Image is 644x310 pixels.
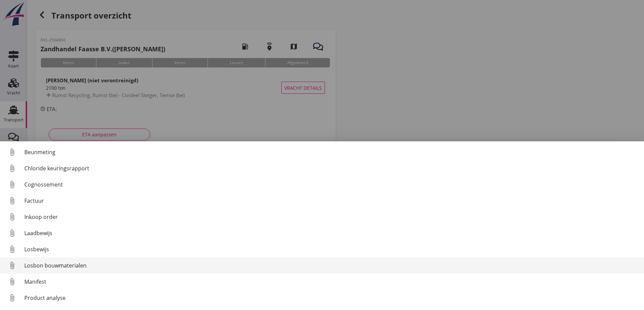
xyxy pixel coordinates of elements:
i: attach_file [7,147,18,158]
div: Laadbewijs [24,229,639,237]
div: Factuur [24,197,639,205]
i: attach_file [7,244,18,255]
i: attach_file [7,163,18,174]
i: attach_file [7,228,18,238]
i: attach_file [7,276,18,287]
i: attach_file [7,195,18,206]
i: attach_file [7,292,18,303]
div: Product analyse [24,294,639,302]
div: Chloride keuringsrapport [24,164,639,172]
div: Manifest [24,278,639,286]
div: Losbewijs [24,245,639,253]
div: Beunmeting [24,148,639,156]
div: Inkoop order [24,213,639,221]
div: Cognossement [24,180,639,189]
div: Losbon bouwmaterialen [24,261,639,270]
i: attach_file [7,179,18,190]
i: attach_file [7,212,18,222]
i: attach_file [7,260,18,271]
